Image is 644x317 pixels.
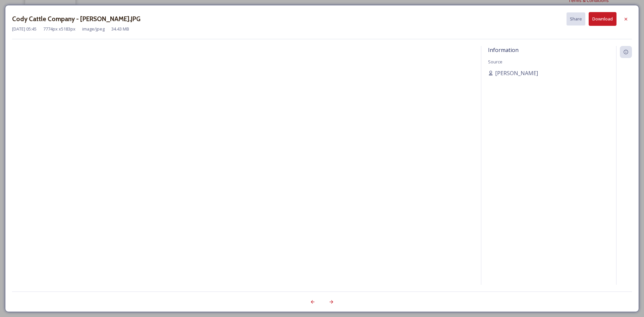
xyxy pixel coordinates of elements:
button: Download [589,12,616,26]
span: 7774 px x 5183 px [43,26,75,32]
span: [DATE] 05:45 [12,26,37,32]
button: Share [567,12,585,25]
span: [PERSON_NAME] [495,69,538,77]
span: 34.43 MB [111,26,129,32]
span: Information [488,46,519,54]
h3: Cody Cattle Company - [PERSON_NAME].JPG [12,14,141,24]
span: image/jpeg [82,26,105,32]
span: Source [488,59,502,65]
